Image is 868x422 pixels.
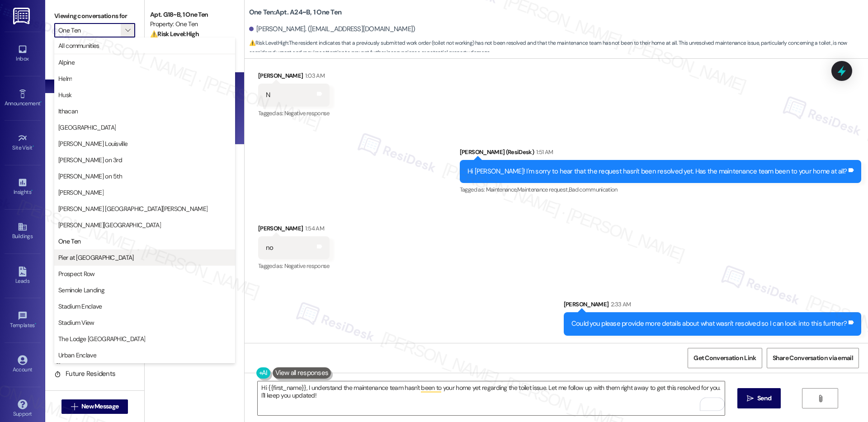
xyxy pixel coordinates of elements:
a: Leads [5,264,41,288]
span: Stadium View [58,318,94,327]
span: Prospect Row [58,269,95,278]
div: Property: One Ten [150,19,234,29]
span: Pier at [GEOGRAPHIC_DATA] [58,253,134,262]
div: 1:54 AM [303,224,324,233]
a: Buildings [5,219,41,244]
img: ResiDesk Logo [13,8,32,24]
div: Tagged as: [258,107,330,120]
div: Tagged as: [460,183,861,196]
i:  [71,403,78,410]
div: Hi [PERSON_NAME]! I'm sorry to hear that the request hasn't been resolved yet. Has the maintenanc... [467,167,847,176]
i:  [125,27,130,34]
div: [PERSON_NAME] [258,71,330,84]
div: 1:51 AM [534,147,553,157]
b: One Ten: Apt. A24~B, 1 One Ten [249,8,341,17]
span: One Ten [58,237,80,246]
a: Inbox [5,42,41,66]
input: All communities [58,23,121,38]
span: [PERSON_NAME] on 3rd [58,155,122,164]
span: The Lodge [GEOGRAPHIC_DATA] [58,334,145,343]
span: Stadium Enclave [58,302,102,311]
span: • [35,321,36,327]
a: Insights • [5,175,41,199]
div: [PERSON_NAME]. ([EMAIL_ADDRESS][DOMAIN_NAME]) [249,24,415,34]
div: N [266,90,270,100]
span: : The resident indicates that a previously submitted work order (toilet not working) has not been... [249,38,868,58]
strong: ⚠️ Risk Level: High [249,39,288,47]
span: All communities [58,41,99,50]
span: Husk [58,90,71,99]
div: Tagged as: [258,259,330,272]
span: Negative response [284,262,330,270]
div: Prospects [45,174,144,184]
span: Seminole Landing [58,286,104,295]
div: Residents [45,257,144,266]
div: [PERSON_NAME] [564,300,861,312]
span: Ithacan [58,107,78,116]
label: Viewing conversations for [54,9,135,23]
div: [PERSON_NAME] [258,224,330,236]
button: Get Conversation Link [688,348,762,368]
button: Send [737,388,781,408]
div: Past + Future Residents [45,339,144,349]
span: [PERSON_NAME] [GEOGRAPHIC_DATA][PERSON_NAME] [58,204,208,213]
div: Apt. G18~B, 1 One Ten [150,10,234,19]
span: Maintenance , [486,186,517,193]
span: Maintenance request , [517,186,569,193]
span: Negative response [284,109,330,117]
span: Urban Enclave [58,351,96,360]
span: [PERSON_NAME][GEOGRAPHIC_DATA] [58,220,161,230]
a: Templates • [5,308,41,333]
a: Account [5,352,41,377]
span: [GEOGRAPHIC_DATA] [58,123,116,132]
button: Share Conversation via email [767,348,859,368]
span: [PERSON_NAME] [58,188,104,197]
span: • [33,143,34,150]
span: Get Conversation Link [693,353,756,363]
div: 1:03 AM [303,71,324,80]
span: Alpine [58,58,75,67]
div: [PERSON_NAME] (ResiDesk) [460,147,861,160]
div: no [266,243,274,253]
strong: ⚠️ Risk Level: High [150,30,199,38]
div: Prospects + Residents [45,51,144,61]
textarea: To enrich screen reader interactions, please activate Accessibility in Grammarly extension settings [258,381,724,415]
i:  [817,395,824,402]
span: • [40,99,42,105]
span: Share Conversation via email [773,353,853,363]
span: New Message [81,402,118,411]
span: [PERSON_NAME] on 5th [58,172,122,181]
span: Helm [58,74,72,83]
span: [PERSON_NAME] Louisville [58,139,127,148]
a: Support [5,397,41,421]
div: Future Residents [54,369,115,379]
i:  [747,395,754,402]
span: Bad communication [569,186,618,193]
span: Send [757,394,771,403]
a: Site Visit • [5,131,41,155]
button: New Message [61,399,128,414]
span: • [31,188,33,194]
div: Could you please provide more details about what wasn't resolved so I can look into this further? [571,319,847,328]
div: 2:33 AM [609,300,631,309]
